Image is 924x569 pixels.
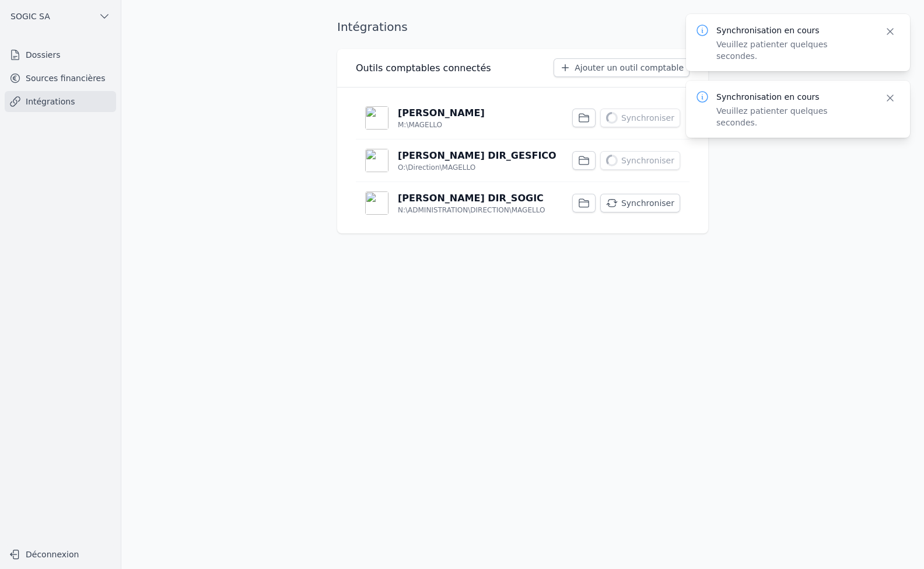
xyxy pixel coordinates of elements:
[600,194,680,212] button: Synchroniser
[356,97,689,139] a: [PERSON_NAME] M:\MAGELLO Synchroniser
[716,105,870,128] p: Veuillez patienter quelques secondes.
[356,139,689,181] a: [PERSON_NAME] DIR_GESFICO O:\Direction\MAGELLO Synchroniser
[600,151,680,170] button: Synchroniser
[356,182,689,224] a: [PERSON_NAME] DIR_SOGIC N:\ADMINISTRATION\DIRECTION\MAGELLO Synchroniser
[554,58,689,77] button: Ajouter un outil comptable
[398,163,475,172] p: O:\Direction\MAGELLO
[716,25,870,36] p: Synchronisation en cours
[398,106,485,120] p: [PERSON_NAME]
[398,149,556,163] p: [PERSON_NAME] DIR_GESFICO
[716,39,870,62] p: Veuillez patienter quelques secondes.
[600,109,680,127] button: Synchroniser
[716,91,870,103] p: Synchronisation en cours
[356,61,491,75] h3: Outils comptables connectés
[398,205,545,215] p: N:\ADMINISTRATION\DIRECTION\MAGELLO
[5,545,116,564] button: Déconnexion
[10,11,50,22] span: SOGIC SA
[5,44,116,65] a: Dossiers
[5,7,116,26] button: SOGIC SA
[5,91,116,112] a: Intégrations
[398,191,544,205] p: [PERSON_NAME] DIR_SOGIC
[337,19,408,35] h1: Intégrations
[398,120,442,130] p: M:\MAGELLO
[5,68,116,89] a: Sources financières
